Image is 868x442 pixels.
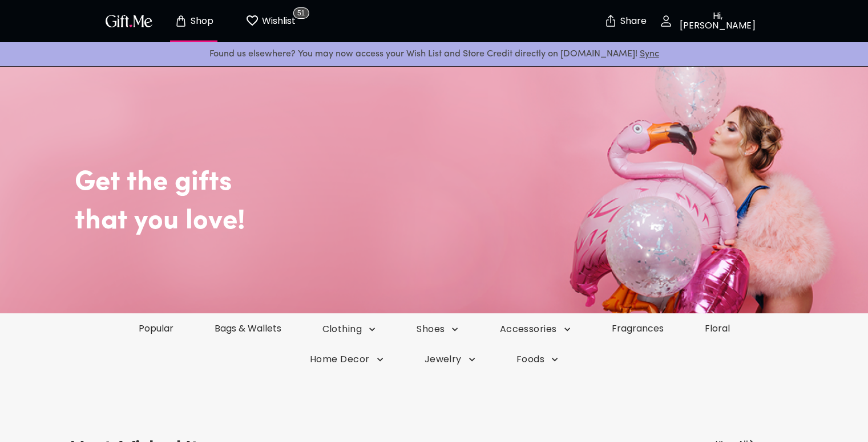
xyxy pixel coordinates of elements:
img: GiftMe Logo [103,13,155,29]
img: secure [604,14,617,28]
button: Home Decor [289,353,404,366]
span: Shoes [417,323,458,335]
button: Store page [163,3,225,39]
span: Jewelry [425,353,475,366]
p: Hi, [PERSON_NAME] [673,11,760,31]
span: Accessories [499,323,570,335]
button: Accessories [479,323,591,335]
button: Foods [496,353,579,366]
button: Clothing [302,323,397,335]
h2: that you love! [75,205,845,238]
a: Sync [640,50,659,59]
p: Found us elsewhere? You may now access your Wish List and Store Credit directly on [DOMAIN_NAME]! [9,47,859,62]
p: Shop [188,17,213,26]
a: Fragrances [591,322,684,335]
span: Home Decor [310,353,383,366]
span: Foods [516,353,558,366]
p: Wishlist [259,14,296,28]
a: Popular [118,322,194,335]
button: Wishlist page [239,3,302,39]
button: Jewelry [404,353,496,366]
a: Floral [684,322,750,335]
span: Clothing [322,323,376,335]
h2: Get the gifts [75,132,845,199]
p: Share [617,17,647,26]
button: Shoes [396,323,479,335]
span: 51 [293,7,309,19]
button: Share [605,1,645,41]
button: Hi, [PERSON_NAME] [652,3,766,39]
button: GiftMe Logo [102,14,156,28]
a: Bags & Wallets [194,322,302,335]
